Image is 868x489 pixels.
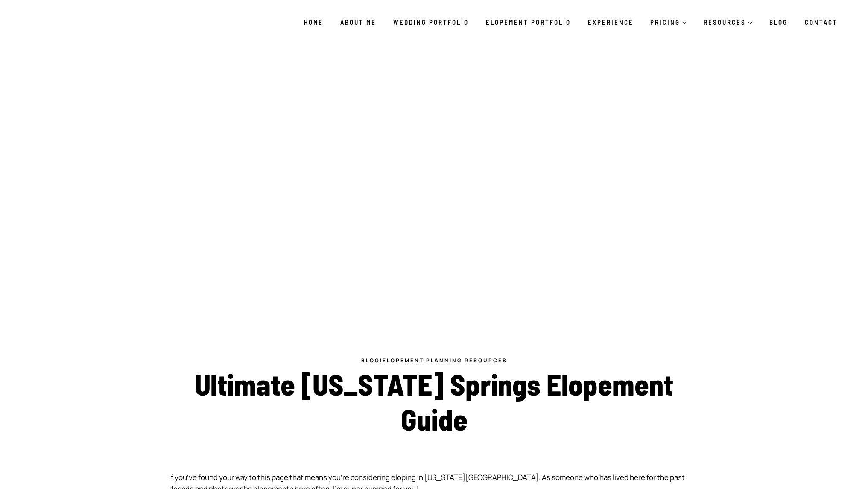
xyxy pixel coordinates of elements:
a: About Me [332,13,385,31]
h1: Ultimate [US_STATE] Springs Elopement Guide [169,367,699,457]
a: blog [361,357,380,364]
a: RESOURCES [695,13,761,31]
a: Contact [796,13,846,31]
span: | [361,357,507,364]
a: Home [295,13,332,31]
span: RESOURCES [704,17,752,27]
a: Elopement Planning Resources [383,357,507,364]
a: PRICING [642,13,696,31]
a: Experience [579,13,642,31]
a: Blog [761,13,796,31]
img: garden of the gods elopement [169,45,699,343]
span: PRICING [650,17,687,27]
a: Wedding Portfolio [385,13,477,31]
nav: Primary Navigation [295,13,846,31]
a: Elopement Portfolio [477,13,579,31]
